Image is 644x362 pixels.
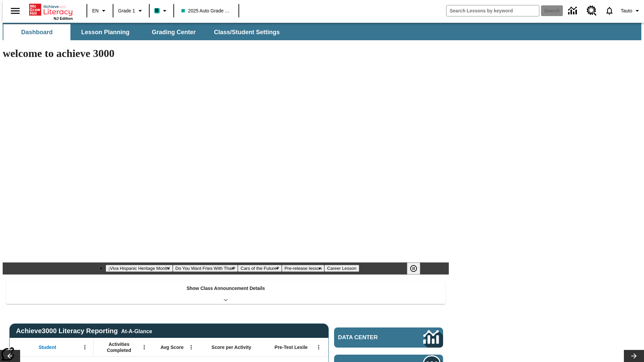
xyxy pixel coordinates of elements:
[29,2,73,20] div: Home
[621,7,632,14] span: Tauto
[407,262,427,275] div: Pause
[3,24,70,40] button: Dashboard
[139,342,149,352] button: Open Menu
[3,24,286,40] div: SubNavbar
[3,47,449,60] h1: welcome to achieve 3000
[181,7,231,14] span: 2025 Auto Grade 1 A
[6,281,445,304] div: Show Class Announcement Details
[334,327,443,348] a: Data Center
[29,3,73,16] a: Home
[407,262,420,275] button: Pause
[186,342,196,352] button: Open Menu
[16,327,152,335] span: Achieve3000 Literacy Reporting
[624,350,644,362] button: Lesson carousel, Next
[39,344,56,350] span: Student
[583,2,601,20] a: Resource Center, Will open in new tab
[118,7,135,14] span: Grade 1
[186,285,265,292] p: Show Class Announcement Details
[92,7,99,14] span: EN
[115,5,147,17] button: Grade: Grade 1, Select a grade
[209,24,285,40] button: Class/Student Settings
[89,5,111,17] button: Language: EN, Select a language
[238,265,282,272] button: Slide 3 Cars of the Future?
[564,2,583,20] a: Data Center
[446,5,539,16] input: search field
[152,5,171,17] button: Boost Class color is teal. Change class color
[121,327,152,335] div: At-A-Glance
[155,6,159,15] span: B
[324,265,359,272] button: Slide 5 Career Lesson
[618,5,644,17] button: Profile/Settings
[5,1,25,21] button: Open side menu
[275,344,308,350] span: Pre-Test Lexile
[212,344,252,350] span: Score per Activity
[80,342,90,352] button: Open Menu
[282,265,324,272] button: Slide 4 Pre-release lesson
[314,342,324,352] button: Open Menu
[173,265,238,272] button: Slide 2 Do You Want Fries With That?
[140,24,207,40] button: Grading Center
[54,16,73,20] span: NJ Edition
[72,24,139,40] button: Lesson Planning
[97,341,141,353] span: Activities Completed
[106,265,172,272] button: Slide 1 ¡Viva Hispanic Heritage Month!
[601,2,618,19] a: Notifications
[3,23,641,40] div: SubNavbar
[338,334,401,341] span: Data Center
[160,344,183,350] span: Avg Score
